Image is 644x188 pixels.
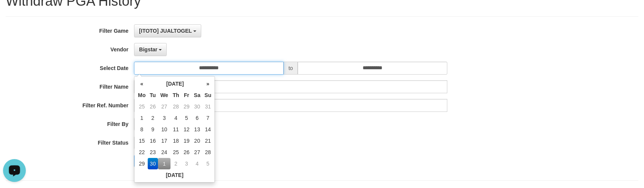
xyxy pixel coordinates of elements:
[192,147,203,158] td: 27
[182,101,192,112] td: 29
[203,78,213,89] th: »
[170,89,182,101] th: Th
[148,158,158,169] td: 30
[203,112,213,124] td: 7
[203,101,213,112] td: 31
[136,158,147,169] td: 29
[192,101,203,112] td: 30
[203,147,213,158] td: 28
[170,101,182,112] td: 28
[182,112,192,124] td: 5
[139,28,192,34] span: [ITOTO] JUALTOGEL
[136,101,147,112] td: 25
[170,158,182,169] td: 2
[148,147,158,158] td: 23
[182,135,192,147] td: 19
[136,147,147,158] td: 22
[192,135,203,147] td: 20
[136,78,147,89] th: «
[182,124,192,135] td: 12
[192,158,203,169] td: 4
[134,24,201,37] button: [ITOTO] JUALTOGEL
[203,89,213,101] th: Su
[148,112,158,124] td: 2
[139,46,157,53] span: Bigstar
[136,124,147,135] td: 8
[148,89,158,101] th: Tu
[192,89,203,101] th: Sa
[170,124,182,135] td: 11
[148,135,158,147] td: 16
[136,135,147,147] td: 15
[158,147,170,158] td: 24
[203,124,213,135] td: 14
[136,169,213,181] th: [DATE]
[148,124,158,135] td: 9
[158,101,170,112] td: 27
[158,89,170,101] th: We
[192,124,203,135] td: 13
[170,135,182,147] td: 18
[158,112,170,124] td: 3
[136,89,147,101] th: Mo
[182,158,192,169] td: 3
[203,158,213,169] td: 5
[170,147,182,158] td: 25
[192,112,203,124] td: 6
[170,112,182,124] td: 4
[148,101,158,112] td: 26
[136,112,147,124] td: 1
[284,62,298,75] span: to
[134,43,167,56] button: Bigstar
[182,89,192,101] th: Fr
[182,147,192,158] td: 26
[3,3,26,26] button: Open LiveChat chat widget
[158,135,170,147] td: 17
[158,124,170,135] td: 10
[148,78,203,89] th: [DATE]
[158,158,170,169] td: 1
[203,135,213,147] td: 21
